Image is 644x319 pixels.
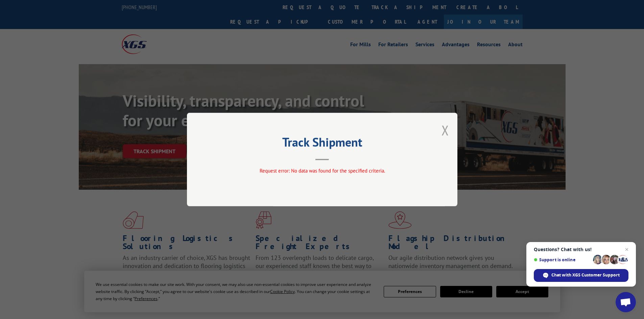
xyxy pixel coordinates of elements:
[442,121,449,139] button: Close modal
[534,247,628,252] span: Questions? Chat with us!
[259,167,385,174] span: Request error: No data was found for the specified criteria.
[534,257,591,262] span: Support is online
[551,272,620,278] span: Chat with XGS Customer Support
[616,292,636,312] a: Open chat
[534,269,628,282] span: Chat with XGS Customer Support
[221,137,424,150] h2: Track Shipment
